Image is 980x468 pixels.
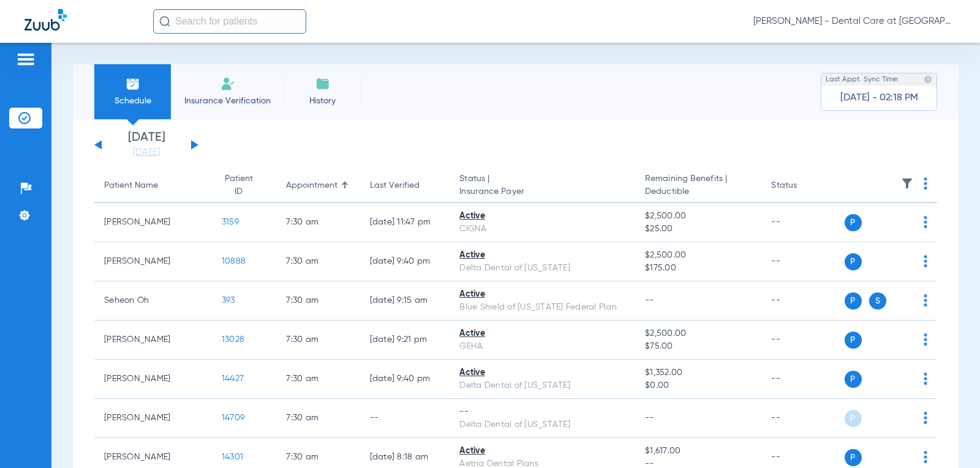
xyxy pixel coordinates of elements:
[360,203,450,242] td: [DATE] 11:47 PM
[459,223,625,236] div: CIGNA
[645,379,752,392] span: $0.00
[222,173,255,198] div: Patient ID
[276,321,360,360] td: 7:30 AM
[645,223,752,236] span: $25.00
[221,76,235,91] img: Manual Insurance Verification
[153,9,306,34] input: Search for patients
[180,95,275,107] span: Insurance Verification
[104,179,202,192] div: Patient Name
[315,76,330,91] img: History
[459,340,625,353] div: GEHA
[924,451,927,463] img: group-dot-blue.svg
[222,374,244,383] span: 14427
[753,15,956,28] span: [PERSON_NAME] - Dental Care at [GEOGRAPHIC_DATA]
[94,360,212,399] td: [PERSON_NAME]
[276,360,360,399] td: 7:30 AM
[222,218,239,226] span: 3159
[104,95,162,107] span: Schedule
[761,242,844,281] td: --
[459,327,625,340] div: Active
[924,255,927,267] img: group-dot-blue.svg
[645,210,752,223] span: $2,500.00
[645,262,752,275] span: $175.00
[845,332,862,349] span: P
[360,281,450,321] td: [DATE] 9:15 AM
[924,412,927,424] img: group-dot-blue.svg
[110,146,183,158] a: [DATE]
[761,360,844,399] td: --
[924,294,927,306] img: group-dot-blue.svg
[459,366,625,379] div: Active
[276,399,360,438] td: 7:30 AM
[459,210,625,223] div: Active
[276,242,360,281] td: 7:30 AM
[459,249,625,262] div: Active
[645,249,752,262] span: $2,500.00
[761,321,844,360] td: --
[845,214,862,231] span: P
[16,52,36,67] img: hamburger-icon
[845,292,862,310] span: P
[761,169,844,203] th: Status
[370,179,420,192] div: Last Verified
[222,173,266,198] div: Patient ID
[276,281,360,321] td: 7:30 AM
[24,9,67,31] img: Zuub Logo
[222,257,246,266] span: 10888
[222,414,244,422] span: 14709
[360,321,450,360] td: [DATE] 9:21 PM
[645,296,654,305] span: --
[370,179,440,192] div: Last Verified
[924,177,927,190] img: group-dot-blue.svg
[761,281,844,321] td: --
[761,399,844,438] td: --
[94,399,212,438] td: [PERSON_NAME]
[924,75,932,84] img: last sync help info
[645,340,752,353] span: $75.00
[126,76,140,91] img: Schedule
[459,262,625,275] div: Delta Dental of [US_STATE]
[94,203,212,242] td: [PERSON_NAME]
[222,453,243,461] span: 14301
[159,16,170,27] img: Search Icon
[459,379,625,392] div: Delta Dental of [US_STATE]
[924,333,927,346] img: group-dot-blue.svg
[924,216,927,228] img: group-dot-blue.svg
[286,179,337,192] div: Appointment
[645,327,752,340] span: $2,500.00
[94,242,212,281] td: [PERSON_NAME]
[869,292,886,310] span: S
[459,418,625,431] div: Delta Dental of [US_STATE]
[110,132,183,158] li: [DATE]
[360,242,450,281] td: [DATE] 9:40 PM
[459,406,625,418] div: --
[459,301,625,314] div: Blue Shield of [US_STATE] Federal Plan
[360,360,450,399] td: [DATE] 9:40 PM
[761,203,844,242] td: --
[645,366,752,379] span: $1,352.00
[901,177,913,190] img: filter.svg
[845,410,862,427] span: P
[104,179,158,192] div: Patient Name
[840,92,918,104] span: [DATE] - 02:18 PM
[845,371,862,388] span: P
[459,445,625,458] div: Active
[459,185,625,198] span: Insurance Payer
[826,73,899,86] span: Last Appt. Sync Time:
[293,95,352,107] span: History
[94,321,212,360] td: [PERSON_NAME]
[645,414,654,422] span: --
[450,169,635,203] th: Status |
[286,179,350,192] div: Appointment
[222,335,244,344] span: 13028
[276,203,360,242] td: 7:30 AM
[94,281,212,321] td: Seheon Oh
[459,288,625,301] div: Active
[645,185,752,198] span: Deductible
[360,399,450,438] td: --
[845,253,862,270] span: P
[222,296,235,305] span: 393
[645,445,752,458] span: $1,617.00
[845,449,862,466] span: P
[924,373,927,385] img: group-dot-blue.svg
